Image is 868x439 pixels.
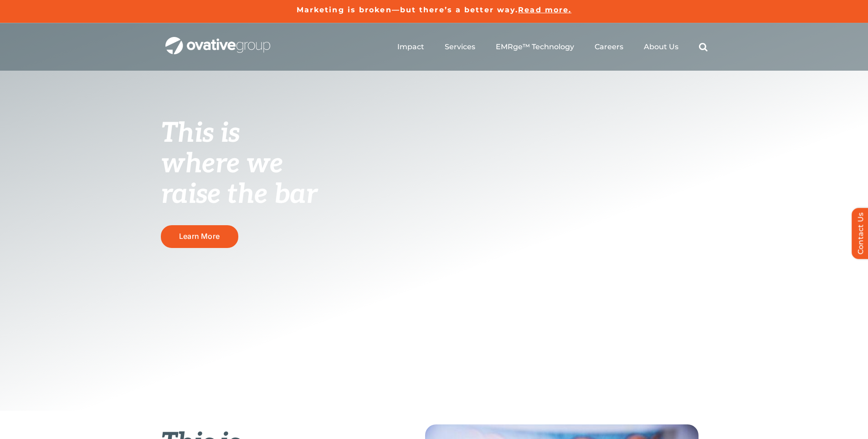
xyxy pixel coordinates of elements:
span: This is [161,117,240,150]
a: About Us [644,42,678,52]
a: Marketing is broken—but there’s a better way. [297,5,519,14]
a: Search [699,42,708,52]
a: Impact [397,42,424,52]
a: Read more. [518,5,571,14]
a: OG_Full_horizontal_WHT [165,36,270,45]
span: where we raise the bar [161,148,317,211]
a: EMRge™ Technology [496,42,574,52]
a: Careers [595,42,623,52]
span: Learn More [179,232,220,241]
a: Services [445,42,475,52]
a: Learn More [161,225,238,248]
nav: Menu [397,32,708,62]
